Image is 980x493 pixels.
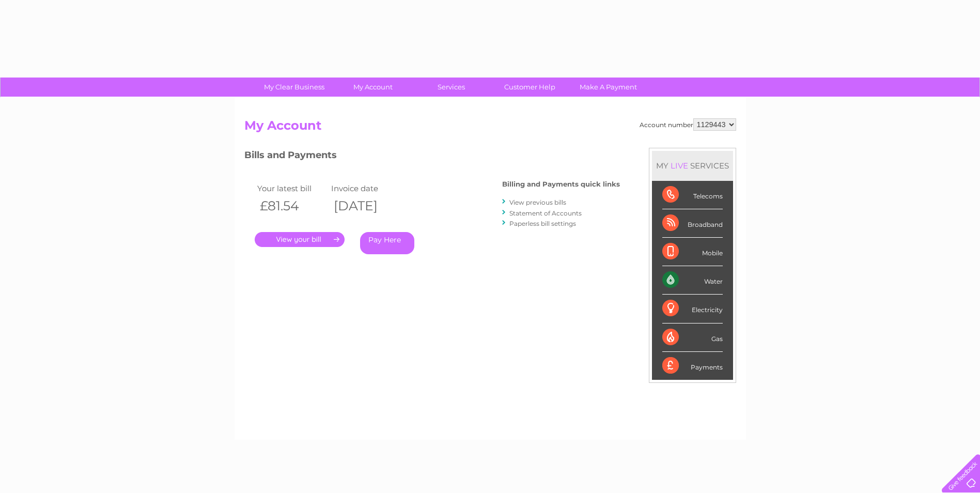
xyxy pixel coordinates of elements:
[244,148,620,166] h3: Bills and Payments
[662,295,723,323] div: Electricity
[662,266,723,295] div: Water
[244,118,736,138] h2: My Account
[255,232,345,247] a: .
[662,323,723,352] div: Gas
[502,180,620,188] h4: Billing and Payments quick links
[509,220,576,227] a: Paperless bill settings
[252,78,337,97] a: My Clear Business
[652,151,733,180] div: MY SERVICES
[509,198,566,206] a: View previous bills
[640,118,736,131] div: Account number
[360,232,414,254] a: Pay Here
[487,78,572,97] a: Customer Help
[662,181,723,209] div: Telecoms
[329,195,403,217] th: [DATE]
[255,181,329,195] td: Your latest bill
[668,161,690,171] div: LIVE
[255,195,329,217] th: £81.54
[329,181,403,195] td: Invoice date
[409,78,494,97] a: Services
[662,352,723,380] div: Payments
[662,238,723,266] div: Mobile
[566,78,651,97] a: Make A Payment
[509,209,582,217] a: Statement of Accounts
[330,78,415,97] a: My Account
[662,209,723,238] div: Broadband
